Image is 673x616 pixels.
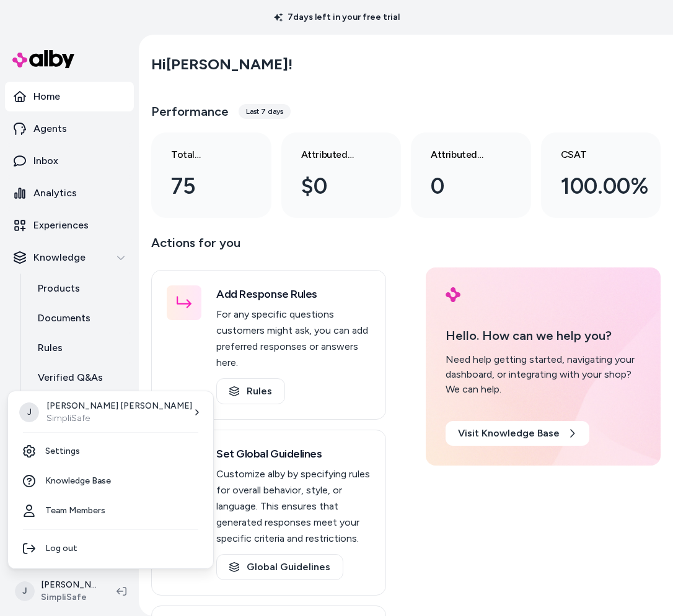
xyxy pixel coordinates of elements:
[13,496,208,526] a: Team Members
[19,402,39,422] span: J
[45,475,111,487] span: Knowledge Base
[13,534,208,563] div: Log out
[46,412,192,425] p: SimpliSafe
[46,400,192,412] p: [PERSON_NAME] [PERSON_NAME]
[13,436,208,466] a: Settings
